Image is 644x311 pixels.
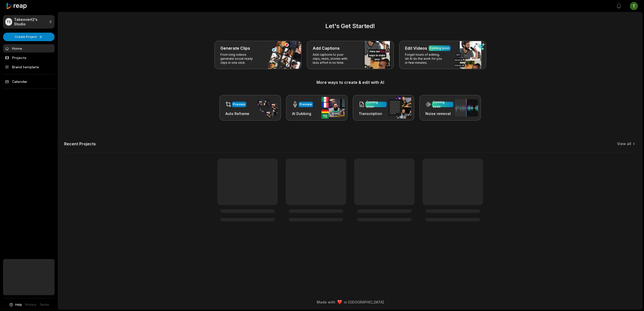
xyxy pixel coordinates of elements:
div: Preview [300,102,312,107]
h3: Noise removal [425,111,453,116]
h3: Auto Reframe [225,111,249,116]
a: Projects [3,53,55,62]
div: Coming soon [366,100,386,109]
img: auto_reframe.png [255,98,278,118]
p: Takeovert2's Studio [14,17,47,26]
a: Privacy [25,302,36,307]
h3: AI Dubbing [292,111,313,116]
div: Preview [233,102,245,107]
h2: Recent Projects [64,141,96,146]
h3: Transcription [359,111,387,116]
a: Home [3,44,55,52]
div: Made with in [GEOGRAPHIC_DATA] [63,299,638,305]
h3: Add Captions [313,45,340,51]
a: Calendar [3,77,55,86]
button: Create Project [3,33,55,41]
span: Help [15,302,22,307]
a: View all [617,141,631,146]
a: Terms [39,302,49,307]
p: Forget hours of editing, let AI do the work for you in few minutes. [405,53,444,65]
div: TS [5,18,12,26]
div: Coming soon [430,46,450,50]
a: Brand template [3,63,55,71]
img: heart emoji [337,300,342,304]
h3: Generate Clips [220,45,250,51]
img: transcription.png [388,97,411,118]
button: Help [9,302,22,307]
p: From long videos generate social ready clips in one click. [220,53,259,65]
img: noise_removal.png [455,99,478,116]
h3: More ways to create & edit with AI [64,79,636,85]
h3: Edit Videos [405,45,427,51]
div: Coming soon [433,100,452,109]
h2: Let's Get Started! [64,22,636,31]
p: Add captions to your clips, reels, stories with less effort in no time. [313,53,352,65]
img: ai_dubbing.png [321,97,345,119]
